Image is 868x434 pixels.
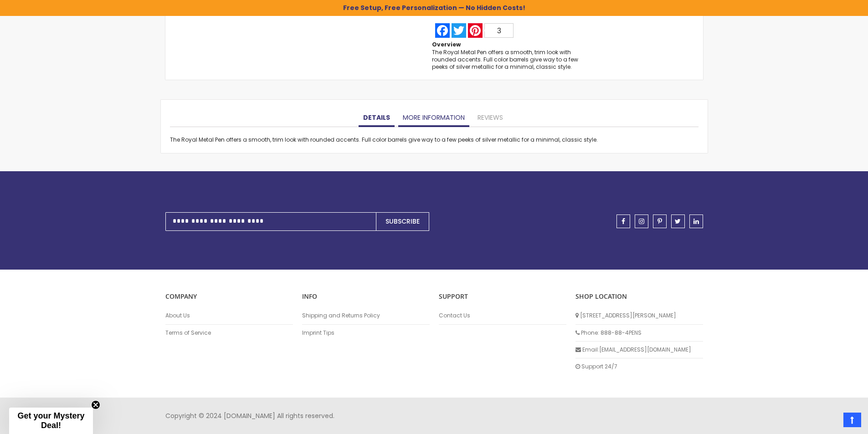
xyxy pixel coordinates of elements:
p: INFO [302,292,430,301]
button: Subscribe [376,212,429,231]
span: Subscribe [385,217,420,226]
a: Imprint Tips [302,329,430,337]
div: The Royal Metal Pen offers a smooth, trim look with rounded accents. Full color barrels give way ... [432,49,583,71]
li: Support 24/7 [575,358,703,375]
span: linkedin [693,218,699,225]
strong: Overview [432,41,461,48]
a: Contact Us [439,312,566,319]
span: instagram [639,218,644,225]
a: About Us [165,312,293,319]
li: [STREET_ADDRESS][PERSON_NAME] [575,307,703,324]
a: Twitter [451,23,467,38]
span: Copyright © 2024 [DOMAIN_NAME] All rights reserved. [165,411,334,420]
a: Reviews [473,109,508,127]
p: Support [439,292,566,301]
p: COMPANY [165,292,293,301]
a: pinterest [653,214,667,228]
a: Terms of Service [165,329,293,337]
a: More Information [398,109,469,127]
a: instagram [635,214,648,228]
span: Get your Mystery Deal! [17,411,84,430]
span: pinterest [657,218,662,225]
a: Details [359,109,395,127]
a: facebook [616,214,630,228]
li: Phone: 888-88-4PENS [575,325,703,342]
span: 3 [497,27,501,35]
a: Shipping and Returns Policy [302,312,430,319]
div: Get your Mystery Deal!Close teaser [9,408,93,434]
a: linkedin [689,214,703,228]
a: twitter [671,214,685,228]
div: The Royal Metal Pen offers a smooth, trim look with rounded accents. Full color barrels give way ... [170,136,699,143]
a: Pinterest3 [467,23,514,38]
span: facebook [621,218,625,225]
button: Close teaser [91,400,100,409]
li: Email: [EMAIL_ADDRESS][DOMAIN_NAME] [575,342,703,358]
a: Facebook [434,23,451,38]
p: SHOP LOCATION [575,292,703,301]
span: twitter [675,218,681,225]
